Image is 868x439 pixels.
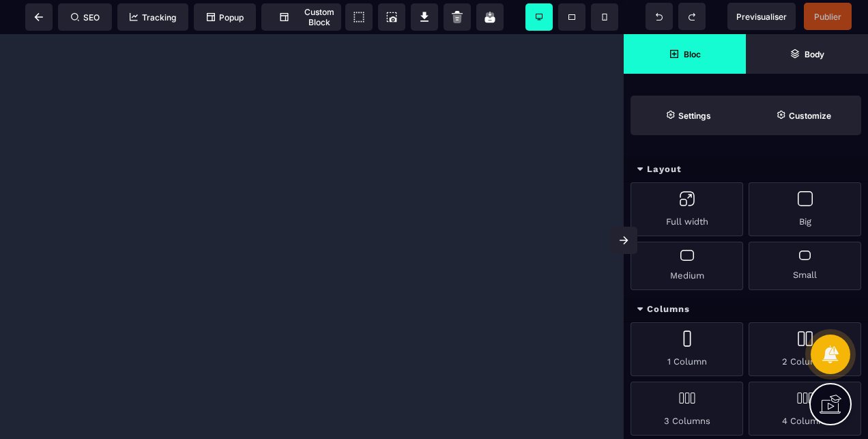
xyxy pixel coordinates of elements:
div: 1 Column [631,322,743,376]
span: Open Style Manager [746,96,861,135]
span: Publier [814,12,841,22]
strong: Bloc [684,49,701,59]
div: Layout [624,157,868,182]
span: Screenshot [378,3,405,31]
span: SEO [71,12,100,23]
div: Big [749,182,861,236]
span: Popup [207,12,244,23]
div: Columns [624,297,868,322]
div: 3 Columns [631,382,743,436]
div: Small [749,242,861,290]
span: Open Layer Manager [746,34,868,74]
span: View components [345,3,373,31]
div: 2 Columns [749,322,861,376]
span: Open Blocks [624,34,746,74]
span: Preview [727,3,796,30]
span: Previsualiser [736,12,787,22]
div: 4 Columns [749,382,861,436]
span: Settings [631,96,746,135]
strong: Settings [678,111,711,121]
span: Custom Block [268,7,334,27]
div: Medium [631,242,743,290]
strong: Customize [789,111,831,121]
strong: Body [805,49,824,59]
div: Full width [631,182,743,236]
span: Tracking [130,12,176,23]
